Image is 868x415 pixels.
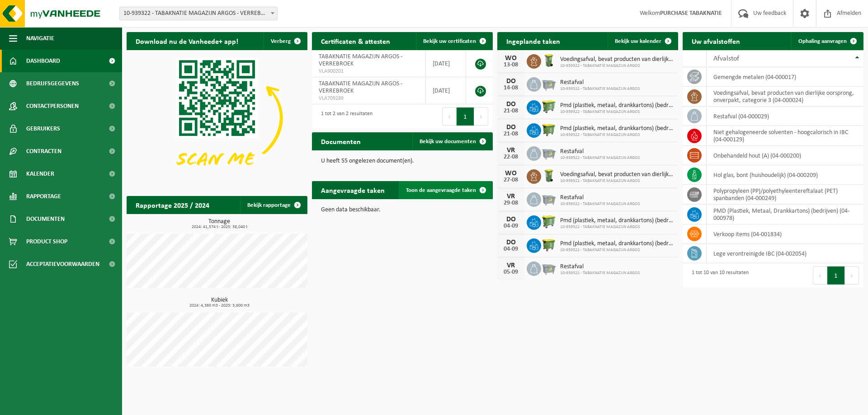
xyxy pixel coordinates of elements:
h3: Kubiek [131,297,307,308]
div: 1 tot 2 van 2 resultaten [316,107,373,126]
span: Toon de aangevraagde taken [406,187,476,193]
h2: Download nu de Vanheede+ app! [127,32,247,50]
div: 22-08 [502,154,520,160]
button: Previous [813,266,827,284]
span: 10-939322 - TABAKNATIE MAGAZIJN ARGOS - VERREBROEK [119,7,278,20]
td: [DATE] [426,50,466,77]
span: Contactpersonen [26,95,79,117]
strong: PURCHASE TABAKNATIE [660,10,722,17]
span: 10-939322 - TABAKNATIE MAGAZIJN ARGOS [560,63,674,69]
div: 1 tot 10 van 10 resultaten [687,266,749,285]
span: Contracten [26,140,61,163]
span: Restafval [560,79,640,86]
span: Restafval [560,263,640,270]
div: VR [502,193,520,200]
div: 04-09 [502,223,520,229]
td: restafval (04-000029) [707,107,863,126]
span: 10-939322 - TABAKNATIE MAGAZIJN ARGOS - VERREBROEK [120,7,277,20]
span: VLA709289 [319,95,419,102]
div: WO [502,170,520,177]
h2: Uw afvalstoffen [683,32,749,50]
span: TABAKNATIE MAGAZIJN ARGOS - VERREBROEK [319,53,402,67]
div: 29-08 [502,200,520,206]
img: WB-2500-GAL-GY-01 [541,76,557,91]
p: U heeft 55 ongelezen document(en). [321,158,484,164]
span: Dashboard [26,50,60,72]
img: WB-2500-GAL-GY-01 [541,191,557,206]
a: Toon de aangevraagde taken [399,181,492,199]
div: DO [502,124,520,131]
td: verkoop items (04-001834) [707,224,863,244]
h2: Aangevraagde taken [312,181,394,199]
span: 2024: 4,360 m3 - 2025: 3,600 m3 [131,303,307,308]
span: 10-939322 - TABAKNATIE MAGAZIJN ARGOS [560,247,674,253]
div: DO [502,101,520,108]
td: [DATE] [426,77,466,104]
a: Bekijk uw certificaten [416,32,492,50]
span: Verberg [271,38,291,44]
span: Bekijk uw certificaten [423,38,476,44]
a: Bekijk uw kalender [608,32,677,50]
span: Acceptatievoorwaarden [26,253,99,275]
div: VR [502,147,520,154]
div: DO [502,78,520,85]
h2: Rapportage 2025 / 2024 [127,196,218,214]
span: 10-939322 - TABAKNATIE MAGAZIJN ARGOS [560,132,674,138]
span: 10-939322 - TABAKNATIE MAGAZIJN ARGOS [560,270,640,276]
span: Restafval [560,148,640,155]
img: WB-0140-HPE-GN-50 [541,168,557,183]
span: Voedingsafval, bevat producten van dierlijke oorsprong, onverpakt, categorie 3 [560,171,674,178]
a: Ophaling aanvragen [791,32,863,50]
span: 10-939322 - TABAKNATIE MAGAZIJN ARGOS [560,86,640,92]
h2: Ingeplande taken [497,32,569,50]
span: Bekijk uw documenten [420,139,476,145]
td: niet gehalogeneerde solventen - hoogcalorisch in IBC (04-000129) [707,126,863,146]
h3: Tonnage [131,219,307,229]
span: Ophaling aanvragen [798,38,847,44]
td: polypropyleen (PP)/polyethyleentereftalaat (PET) spanbanden (04-000249) [707,185,863,205]
td: hol glas, bont (huishoudelijk) (04-000209) [707,165,863,185]
button: Next [845,266,859,284]
span: 10-939322 - TABAKNATIE MAGAZIJN ARGOS [560,201,640,207]
span: Documenten [26,208,65,230]
h2: Certificaten & attesten [312,32,399,50]
span: Afvalstof [713,55,739,62]
div: 05-09 [502,269,520,275]
img: WB-1100-HPE-GN-50 [541,237,557,252]
span: Voedingsafval, bevat producten van dierlijke oorsprong, onverpakt, categorie 3 [560,56,674,63]
span: VLA900201 [319,68,419,75]
button: 1 [827,266,845,284]
img: WB-0660-HPE-GN-50 [541,214,557,229]
a: Bekijk uw documenten [412,132,492,150]
img: WB-0660-HPE-GN-50 [541,99,557,114]
div: 21-08 [502,131,520,137]
button: Previous [442,107,457,126]
div: VR [502,262,520,269]
td: voedingsafval, bevat producten van dierlijke oorsprong, onverpakt, categorie 3 (04-000024) [707,87,863,107]
button: 1 [457,107,474,126]
button: Next [474,107,488,126]
span: 10-939322 - TABAKNATIE MAGAZIJN ARGOS [560,178,674,184]
span: Gebruikers [26,117,60,140]
td: PMD (Plastiek, Metaal, Drankkartons) (bedrijven) (04-000978) [707,205,863,224]
div: 21-08 [502,108,520,114]
span: 10-939322 - TABAKNATIE MAGAZIJN ARGOS [560,224,674,230]
span: Pmd (plastiek, metaal, drankkartons) (bedrijven) [560,102,674,109]
div: 13-08 [502,62,520,68]
span: TABAKNATIE MAGAZIJN ARGOS - VERREBROEK [319,80,402,94]
span: Pmd (plastiek, metaal, drankkartons) (bedrijven) [560,217,674,224]
span: 10-939322 - TABAKNATIE MAGAZIJN ARGOS [560,155,640,161]
button: Verberg [264,32,307,50]
span: Navigatie [26,27,54,50]
div: 14-08 [502,85,520,91]
img: WB-2500-GAL-GY-01 [541,145,557,160]
span: Rapportage [26,185,61,208]
td: onbehandeld hout (A) (04-000200) [707,146,863,165]
div: DO [502,216,520,223]
div: 04-09 [502,246,520,252]
img: WB-2500-GAL-GY-01 [541,260,557,275]
span: 10-939322 - TABAKNATIE MAGAZIJN ARGOS [560,109,674,115]
span: Pmd (plastiek, metaal, drankkartons) (bedrijven) [560,125,674,132]
img: Download de VHEPlus App [127,50,307,186]
div: 27-08 [502,177,520,183]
